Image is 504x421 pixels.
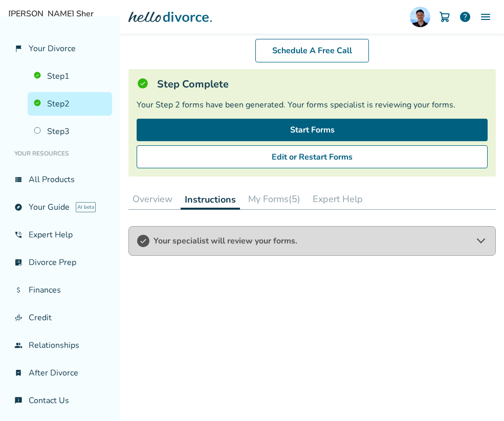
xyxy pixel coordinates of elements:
a: flag_2Your Divorce [8,37,112,60]
button: Instructions [181,189,240,210]
a: list_alt_checkDivorce Prep [8,251,112,274]
span: phone_in_talk [14,231,23,239]
li: Your Resources [8,143,112,164]
img: Menu [479,11,492,23]
a: Step2 [28,92,112,116]
span: view_list [14,175,23,184]
button: My Forms(5) [244,189,304,209]
span: attach_money [14,286,23,294]
span: group [14,341,23,349]
a: Step3 [28,120,112,143]
a: view_listAll Products [8,168,112,191]
div: Your Step 2 forms have been generated. Your forms specialist is reviewing your forms. [137,99,488,110]
img: Omar Sher [410,7,430,27]
span: explore [14,203,23,211]
span: chat_info [14,396,23,405]
a: finance_modeCredit [8,306,112,329]
h5: Step Complete [157,77,229,91]
span: finance_mode [14,314,23,322]
span: [PERSON_NAME] Sher [8,8,496,19]
a: groupRelationships [8,334,112,357]
a: exploreYour GuideAI beta [8,195,112,219]
span: flag_2 [14,45,23,53]
iframe: Chat Widget [453,372,504,421]
a: phone_in_talkExpert Help [8,223,112,247]
a: help [459,11,471,23]
img: Cart [439,11,451,23]
button: Overview [128,189,177,209]
button: Edit or Restart Forms [137,145,488,169]
span: AI beta [76,202,96,212]
span: Your Divorce [29,43,76,54]
a: bookmark_checkAfter Divorce [8,361,112,385]
a: attach_moneyFinances [8,278,112,302]
a: chat_infoContact Us [8,389,112,412]
button: Expert Help [309,189,367,209]
a: Schedule A Free Call [255,39,369,62]
span: list_alt_check [14,258,23,267]
a: Step1 [28,64,112,88]
a: Start Forms [137,119,488,141]
span: bookmark_check [14,369,23,377]
span: Your specialist will review your forms. [154,235,471,247]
